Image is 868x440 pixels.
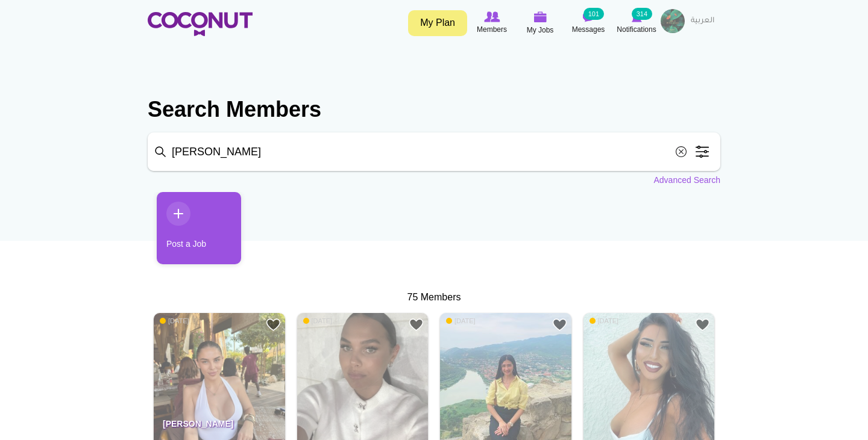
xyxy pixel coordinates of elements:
a: Add to Favourites [409,317,424,332]
span: Notifications [617,23,656,36]
a: Messages Messages 101 [564,9,612,37]
a: Browse Members Members [468,9,516,37]
a: My Jobs My Jobs [516,9,564,37]
small: 314 [632,8,652,20]
a: Add to Favourites [695,317,710,332]
span: [DATE] [303,317,333,325]
li: 1 / 1 [148,192,232,273]
a: العربية [685,9,720,33]
span: [DATE] [446,317,476,325]
a: Add to Favourites [266,317,281,332]
a: Advanced Search [653,174,720,186]
h2: Search Members [148,95,720,124]
img: My Jobs [533,11,547,22]
img: Home [148,12,253,36]
span: Messages [572,23,605,36]
div: 75 Members [148,291,720,305]
a: Post a Job [157,192,241,264]
img: Browse Members [484,11,500,22]
img: Notifications [632,11,642,22]
span: My Jobs [527,24,554,36]
a: Add to Favourites [552,317,567,332]
span: [DATE] [160,317,189,325]
input: Search members by role or city [148,132,720,171]
span: [DATE] [590,317,619,325]
img: Messages [582,11,594,22]
small: 101 [583,8,604,20]
span: Members [477,23,507,36]
a: My Plan [408,10,467,36]
a: Notifications Notifications 314 [612,9,661,37]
